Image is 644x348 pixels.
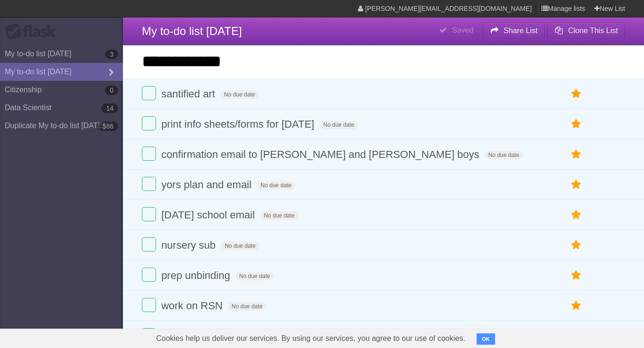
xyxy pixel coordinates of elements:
span: yors plan and email [161,179,254,191]
b: 586 [98,122,118,131]
span: No due date [228,302,266,311]
span: [DATE] school email [161,209,257,221]
label: Star task [567,328,585,344]
label: Done [142,268,156,282]
span: No due date [320,121,358,129]
span: nursery sub [161,239,218,251]
span: work on RSN [161,300,225,312]
span: santified art [161,88,218,100]
label: Done [142,237,156,252]
div: Flask [5,23,61,40]
label: Done [142,298,156,312]
label: Done [142,147,156,161]
label: Done [142,328,156,342]
label: Star task [567,147,585,162]
label: Star task [567,86,585,102]
label: Star task [567,207,585,223]
label: Done [142,207,156,221]
button: Share List [483,22,545,39]
span: Cookies help us deliver our services. By using our services, you agree to our use of cookies. [147,329,475,348]
span: No due date [257,181,295,190]
span: My to-do list [DATE] [142,25,242,37]
b: Saved [452,26,473,34]
b: Share List [504,26,538,35]
label: Star task [567,268,585,283]
label: Star task [567,237,585,253]
span: print info sheets/forms for [DATE] [161,118,317,130]
span: No due date [235,272,274,280]
span: No due date [221,242,259,250]
label: Star task [567,116,585,132]
span: confirmation email to [PERSON_NAME] and [PERSON_NAME] boys [161,148,481,160]
b: Clone This List [568,26,618,35]
label: Star task [567,298,585,313]
button: Clone This List [547,22,625,39]
button: OK [477,333,495,345]
b: 3 [105,50,118,59]
span: No due date [485,151,523,159]
span: No due date [220,90,259,99]
span: prep unbinding [161,270,233,281]
label: Done [142,116,156,130]
span: No due date [260,211,298,220]
label: Done [142,177,156,191]
b: 0 [105,86,118,95]
b: 14 [101,104,118,113]
label: Star task [567,177,585,192]
label: Done [142,86,156,100]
